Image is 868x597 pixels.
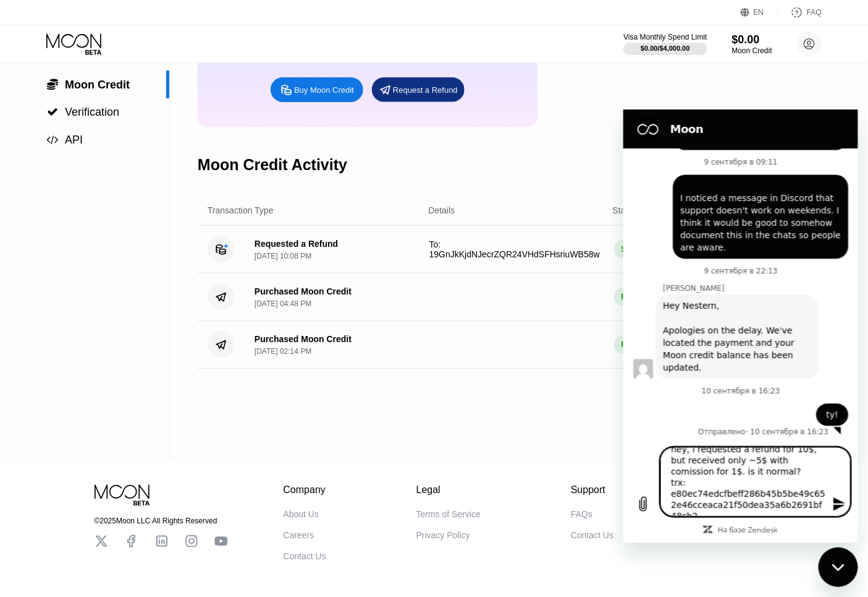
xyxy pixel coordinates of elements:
[284,551,326,561] div: Contact Us
[47,78,58,90] span: 
[754,8,764,17] div: EN
[778,6,822,19] div: FAQ
[429,205,455,215] div: Details
[255,347,311,356] div: [DATE] 02:14 PM
[613,205,638,215] div: Status
[47,134,59,145] span: 
[416,530,470,540] div: Privacy Policy
[255,252,311,260] div: [DATE] 10:08 PM
[416,509,481,519] div: Terms of Service
[198,156,347,174] div: Moon Credit Activity
[429,239,600,259] span: To: 19GnJkKjdNJecrZQR24VHdSFHsriuWB58w
[741,6,778,19] div: EN
[294,85,354,95] div: Buy Moon Credit
[571,509,592,519] div: FAQs
[641,45,690,52] div: $0.00 / $4,000.00
[416,484,481,496] div: Legal
[284,530,314,540] div: Careers
[255,334,352,344] div: Purchased Moon Credit
[255,239,338,249] div: Requested a Refund
[95,517,228,525] div: © 2025 Moon LLC All Rights Reserved
[623,110,858,543] iframe: Окно обмена сообщениями
[372,77,465,102] div: Request a Refund
[571,530,613,540] div: Contact Us
[271,77,363,102] div: Buy Moon Credit
[284,509,319,519] div: About Us
[614,288,667,306] div: RECEIVED
[47,106,58,118] span: 
[732,33,772,55] div: $0.00Moon Credit
[623,33,707,41] div: Visa Monthly Spend Limit
[393,85,458,95] div: Request a Refund
[807,8,822,17] div: FAQ
[614,240,660,259] div: SENT
[284,484,326,496] div: Company
[623,33,707,55] div: Visa Monthly Spend Limit$0.00/$4,000.00
[65,106,119,118] span: Verification
[208,205,274,215] div: Transaction Type
[819,548,858,587] iframe: Кнопка, открывающая окно обмена сообщениями; идет разговор
[732,46,772,55] div: Moon Credit
[732,33,772,46] div: $0.00
[255,286,352,296] div: Purchased Moon Credit
[255,299,311,308] div: [DATE] 04:48 PM
[65,79,130,91] span: Moon Credit
[65,134,83,146] span: API
[614,335,667,354] div: RECEIVED
[571,484,613,496] div: Support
